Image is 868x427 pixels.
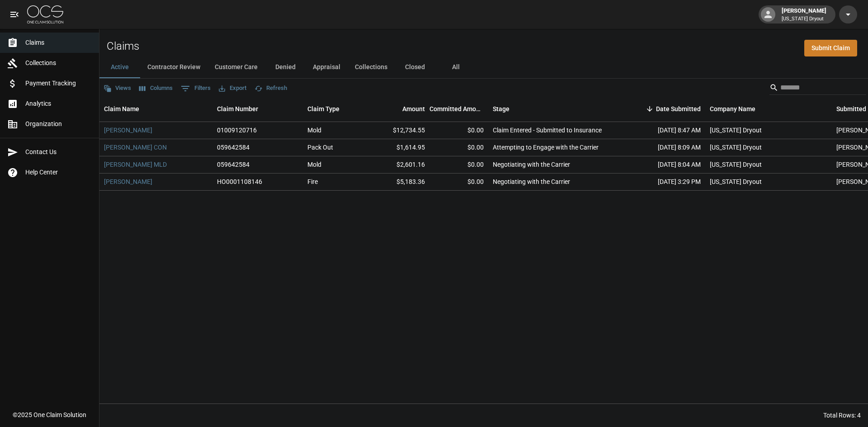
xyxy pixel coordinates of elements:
div: Claim Number [212,96,303,122]
div: 059642584 [217,143,250,152]
button: Denied [265,56,306,78]
div: Date Submitted [656,96,701,122]
button: Closed [395,56,435,78]
span: Collections [25,58,92,68]
div: 01009120716 [217,126,257,135]
div: Mold [307,126,321,135]
div: $0.00 [429,122,488,139]
div: Arizona Dryout [710,143,762,152]
div: Company Name [710,96,755,122]
button: All [435,56,476,78]
div: [DATE] 3:29 PM [624,174,705,191]
span: Payment Tracking [25,79,92,88]
button: Active [99,56,140,78]
div: Fire [307,177,318,186]
div: 059642584 [217,160,250,169]
div: Claim Type [307,96,340,122]
div: Claim Name [99,96,212,122]
div: Claim Type [303,96,371,122]
span: Help Center [25,168,92,177]
div: Amount [371,96,429,122]
div: $0.00 [429,156,488,174]
div: Arizona Dryout [710,160,762,169]
button: Sort [643,103,656,115]
a: Submit Claim [804,40,857,56]
div: HO0001108146 [217,177,262,186]
div: $0.00 [429,174,488,191]
a: [PERSON_NAME] CON [104,143,167,152]
div: $1,614.95 [371,139,429,156]
div: $12,734.55 [371,122,429,139]
div: $5,183.36 [371,174,429,191]
div: Total Rows: 4 [823,411,861,420]
span: Contact Us [25,147,92,157]
div: Claim Number [217,96,258,122]
div: Arizona Dryout [710,126,762,135]
div: Stage [488,96,624,122]
div: Search [769,80,866,97]
div: [DATE] 8:47 AM [624,122,705,139]
div: Stage [493,96,509,122]
button: Select columns [137,81,175,95]
img: ocs-logo-white-transparent.png [27,5,63,23]
div: $0.00 [429,139,488,156]
div: [DATE] 8:04 AM [624,156,705,174]
button: Customer Care [208,56,265,78]
button: Show filters [179,81,213,96]
button: open drawer [5,5,24,23]
div: Claim Name [104,96,139,122]
button: Export [217,81,249,95]
div: [DATE] 8:09 AM [624,139,705,156]
p: [US_STATE] Dryout [782,15,826,23]
div: Negotiating with the Carrier [493,177,570,186]
div: Amount [402,96,425,122]
button: Refresh [252,81,289,95]
button: Views [101,81,133,95]
button: Contractor Review [140,56,208,78]
span: Claims [25,38,92,47]
div: Date Submitted [624,96,705,122]
div: Committed Amount [429,96,484,122]
div: Claim Entered - Submitted to Insurance [493,126,602,135]
div: Pack Out [307,143,333,152]
div: $2,601.16 [371,156,429,174]
div: Negotiating with the Carrier [493,160,570,169]
a: [PERSON_NAME] [104,177,152,186]
div: Attempting to Engage with the Carrier [493,143,599,152]
button: Appraisal [306,56,348,78]
div: [PERSON_NAME] [778,6,830,23]
div: Mold [307,160,321,169]
a: [PERSON_NAME] [104,126,152,135]
a: [PERSON_NAME] MLD [104,160,167,169]
button: Collections [348,56,395,78]
div: Arizona Dryout [710,177,762,186]
div: © 2025 One Claim Solution [13,410,86,419]
h2: Claims [107,40,139,53]
div: dynamic tabs [99,56,868,78]
div: Company Name [705,96,832,122]
div: Committed Amount [429,96,488,122]
span: Organization [25,119,92,129]
span: Analytics [25,99,92,108]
